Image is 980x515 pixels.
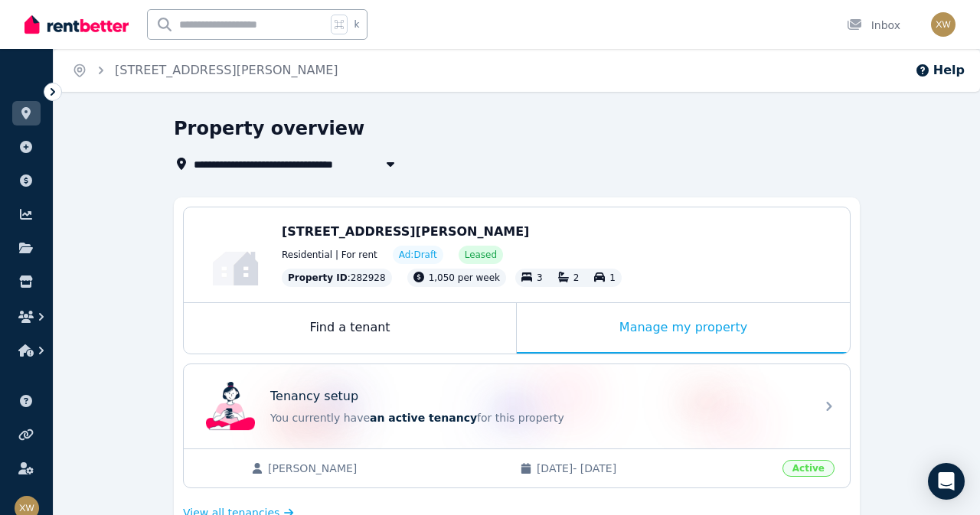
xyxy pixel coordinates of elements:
[847,18,900,33] div: Inbox
[282,249,377,261] span: Residential | For rent
[573,272,580,283] span: 2
[115,63,338,77] a: [STREET_ADDRESS][PERSON_NAME]
[184,303,516,354] div: Find a tenant
[429,272,500,283] span: 1,050 per week
[931,12,955,37] img: Xiangyang Wang
[928,463,965,500] div: Open Intercom Messenger
[184,364,850,448] a: Tenancy setupTenancy setupYou currently havean active tenancyfor this property
[537,461,773,476] span: [DATE] - [DATE]
[282,224,529,239] span: [STREET_ADDRESS][PERSON_NAME]
[174,116,364,141] h1: Property overview
[915,61,965,80] button: Help
[24,13,129,36] img: RentBetter
[206,382,255,431] img: Tenancy setup
[537,272,543,283] span: 3
[282,269,392,287] div: : 282928
[465,249,497,261] span: Leased
[517,303,850,354] div: Manage my property
[609,272,616,283] span: 1
[270,387,358,406] p: Tenancy setup
[268,461,505,476] span: [PERSON_NAME]
[399,249,437,261] span: Ad: Draft
[354,18,359,31] span: k
[270,410,806,425] p: You currently have for this property
[370,412,477,424] span: an active tenancy
[288,272,348,284] span: Property ID
[782,460,835,477] span: Active
[54,49,357,92] nav: Breadcrumb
